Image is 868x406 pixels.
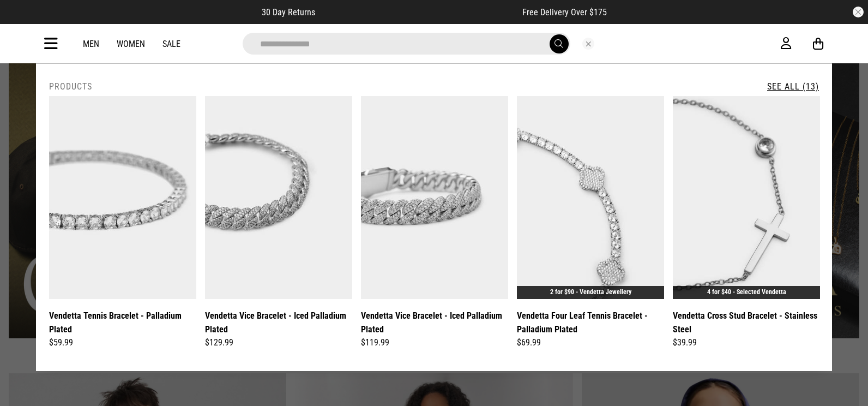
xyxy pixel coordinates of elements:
[83,39,99,49] a: Men
[205,309,352,336] a: Vendetta Vice Bracelet - Iced Palladium Plated
[49,96,196,299] img: Vendetta Tennis Bracelet - Palladium Plated in Silver
[522,7,607,17] span: Free Delivery Over $175
[162,39,180,49] a: Sale
[361,96,508,299] img: Vendetta Vice Bracelet - Iced Palladium Plated in Silver
[337,7,501,17] iframe: Customer reviews powered by Trustpilot
[517,309,664,336] a: Vendetta Four Leaf Tennis Bracelet - Palladium Plated
[582,38,594,50] button: Close search
[117,39,145,49] a: Women
[707,288,786,296] a: 4 for $40 - Selected Vendetta
[9,4,41,37] button: Open LiveChat chat widget
[767,81,819,92] a: See All (13)
[673,336,820,349] div: $39.99
[517,336,664,349] div: $69.99
[205,336,352,349] div: $129.99
[673,309,820,336] a: Vendetta Cross Stud Bracelet - Stainless Steel
[550,288,631,296] a: 2 for $90 - Vendetta Jewellery
[49,81,92,92] h2: Products
[361,336,508,349] div: $119.99
[517,96,664,299] img: Vendetta Four Leaf Tennis Bracelet - Palladium Plated in Silver
[49,309,196,336] a: Vendetta Tennis Bracelet - Palladium Plated
[673,96,820,299] img: Vendetta Cross Stud Bracelet - Stainless Steel in Silver
[262,7,315,17] span: 30 Day Returns
[205,96,352,299] img: Vendetta Vice Bracelet - Iced Palladium Plated in Silver
[361,309,508,336] a: Vendetta Vice Bracelet - Iced Palladium Plated
[49,336,196,349] div: $59.99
